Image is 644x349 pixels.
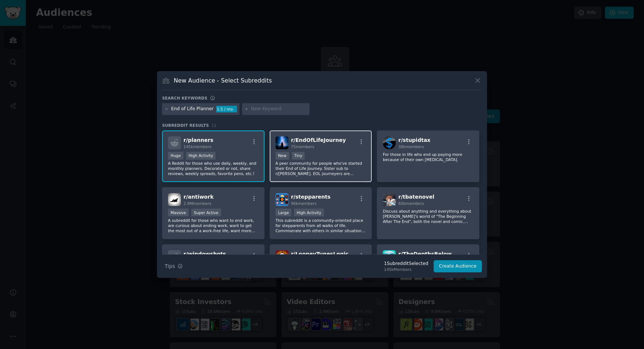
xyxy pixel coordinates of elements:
img: TheDepthsBelow [383,250,396,263]
span: r/ tbatenovel [398,194,434,200]
button: Create Audience [434,260,482,273]
div: High Activity [294,209,324,216]
div: Massive [168,209,189,216]
div: End of Life Planner [171,106,214,112]
p: A subreddit for those who want to end work, are curious about ending work, want to get the most o... [168,218,259,233]
img: LooneyTunesLogic [276,250,288,263]
p: For those in life who end up paying more because of their own [MEDICAL_DATA]. [383,152,473,162]
input: New Keyword [251,106,307,112]
div: 1.5 / mo [216,106,237,112]
p: Discuss about anything and everything about [PERSON_NAME]'s world of "The Beginning After The End... [383,209,473,224]
span: 60k members [398,201,424,206]
span: r/ stupidtax [398,137,430,143]
button: Tips [162,260,185,273]
p: A peer community for people who've started their End of Life Journey. Sister sub to r/[PERSON_NAM... [276,161,366,176]
img: stupidtax [383,136,396,149]
div: 145k Members [384,267,428,272]
span: r/ planners [183,137,213,143]
div: High Activity [186,152,216,160]
span: r/ windowshots [183,251,226,257]
span: r/ TheDepthsBelow [398,251,452,257]
span: 96k members [291,201,316,206]
span: Subreddit Results [162,123,209,128]
span: r/ stepparents [291,194,330,200]
div: 1 Subreddit Selected [384,261,428,267]
span: 38k members [398,144,424,149]
div: Huge [168,152,183,160]
p: This subreddit is a community-oriented place for stepparents from all walks of life. Commiserate ... [276,218,366,233]
h3: Search keywords [162,95,207,101]
img: stepparents [276,193,288,206]
img: tbatenovel [383,193,396,206]
div: Tiny [292,152,305,160]
div: New [276,152,289,160]
span: r/ LooneyTunesLogic [291,251,349,257]
h3: New Audience - Select Subreddits [174,77,272,84]
span: r/ EndOfLifeJourney [291,137,346,143]
div: Super Active [191,209,221,216]
span: Tips [165,262,175,270]
span: 145k members [183,144,211,149]
div: Large [276,209,292,216]
p: A Reddit for those who use daily, weekly, and monthly planners. Decorated or not, share reviews, ... [168,161,259,176]
span: 75 members [291,144,314,149]
img: EndOfLifeJourney [276,136,288,149]
span: 2.9M members [183,201,211,206]
span: 11 [211,123,217,128]
img: antiwork [168,193,181,206]
span: r/ antiwork [183,194,214,200]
